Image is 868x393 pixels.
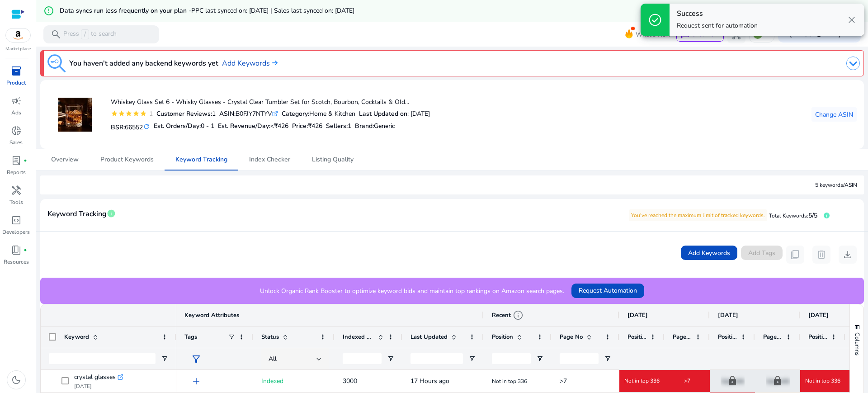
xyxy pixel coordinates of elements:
p: Request sent for automation [677,21,758,30]
p: Upgrade [721,372,745,390]
button: Change ASIN [811,107,857,122]
div: 1 [147,109,153,118]
span: info [513,310,524,321]
span: Page No [763,333,782,341]
button: Open Filter Menu [387,355,394,362]
h5: Est. Orders/Day: [154,123,214,130]
div: 1 [156,109,216,118]
span: download [842,249,853,260]
div: B0FJY7NTYV [219,109,278,118]
mat-icon: star [118,110,125,117]
span: [DATE] [627,311,648,319]
span: crystal glasses [74,371,116,384]
p: Marketplace [5,46,31,52]
div: Recent [492,310,524,321]
span: Keyword Attributes [184,311,239,319]
span: Keyword Tracking [175,156,227,163]
span: Position [808,333,827,341]
span: Indexed [261,377,283,385]
span: Change ASIN [815,110,853,119]
p: Product [6,79,26,87]
p: Upgrade [766,372,790,390]
button: Open Filter Menu [468,355,476,362]
span: info [107,209,116,218]
span: search [51,29,61,40]
input: Position Filter Input [492,353,531,364]
div: 5 keywords/ASIN [815,181,857,189]
button: Request Automation [571,284,644,298]
span: Page No [673,333,692,341]
span: Listing Quality [312,156,354,163]
button: download [839,246,857,264]
span: Overview [51,156,79,163]
span: 66552 [125,123,143,132]
p: Resources [4,258,29,266]
span: Columns [853,332,861,355]
div: : [DATE] [359,109,430,118]
mat-icon: star [140,110,147,117]
span: Generic [374,122,395,130]
span: book_4 [11,245,22,256]
span: <₹426 [270,122,288,130]
img: amazon.svg [6,28,30,42]
span: All [269,355,277,363]
mat-icon: star [111,110,118,117]
span: Product Keywords [100,156,154,163]
span: >7 [560,377,567,385]
h5: Data syncs run less frequently on your plan - [60,7,354,15]
button: Add Keywords [681,246,737,260]
span: close [846,14,857,25]
h5: Price: [292,123,322,130]
span: Tags [184,333,197,341]
span: Indexed Products [343,333,374,341]
span: What's New [636,27,671,43]
p: Ads [11,109,21,117]
img: arrow-right.svg [270,60,278,66]
button: Open Filter Menu [536,355,543,362]
span: campaign [11,95,22,106]
span: Keyword Tracking [47,206,107,222]
b: Customer Reviews: [156,109,212,118]
b: Last Updated on [359,109,407,118]
h5: Est. Revenue/Day: [218,123,288,130]
span: 17 Hours ago [410,377,449,385]
span: filter_alt [191,354,202,365]
b: Category: [282,109,309,118]
p: [DATE] [74,383,123,390]
span: inventory_2 [11,66,22,76]
span: Total Keywords: [769,212,808,219]
span: 5/5 [808,211,817,220]
span: Last Updated [410,333,448,341]
h3: You haven't added any backend keywords yet [69,58,218,69]
p: Press to search [63,29,117,39]
span: handyman [11,185,22,196]
span: Not in top 336 [805,377,840,384]
mat-icon: star [132,110,140,117]
button: Open Filter Menu [604,355,611,362]
p: Developers [2,228,30,236]
span: check_circle [648,13,662,27]
h5: BSR: [111,122,150,132]
input: Indexed Products Filter Input [343,353,382,364]
span: fiber_manual_record [24,159,27,162]
span: Position [627,333,646,341]
p: You've reached the maximum limit of tracked keywords. [629,209,767,221]
h5: : [355,123,395,130]
span: add [191,376,202,387]
mat-icon: error_outline [43,5,54,16]
p: Sales [9,138,23,147]
span: Brand [355,122,373,130]
span: [DATE] [808,311,829,319]
div: Home & Kitchen [282,109,355,118]
input: Keyword Filter Input [49,353,156,364]
a: Add Keywords [222,58,278,69]
span: Status [261,333,279,341]
mat-icon: refresh [143,123,150,131]
img: 415iqgFuNrL._SS100_.jpg [58,98,92,132]
input: Last Updated Filter Input [410,353,463,364]
input: Page No Filter Input [560,353,599,364]
span: Page No [560,333,583,341]
span: Request Automation [579,286,637,295]
button: Open Filter Menu [161,355,168,362]
span: 1 [348,122,351,130]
